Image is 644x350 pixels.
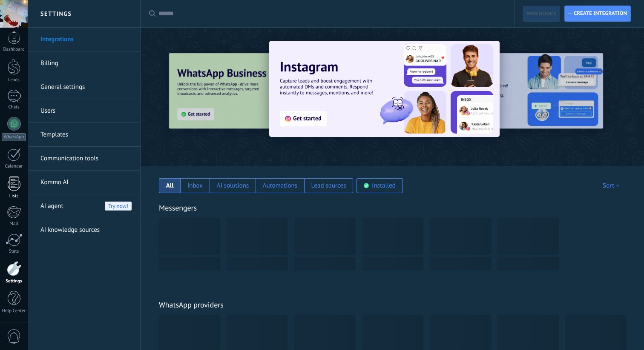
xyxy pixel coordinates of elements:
[40,28,132,51] a: Integrations
[28,99,140,123] li: Users
[2,193,26,199] div: Lists
[2,105,26,110] div: Chats
[564,6,631,22] button: Create integration
[40,218,132,242] a: AI knowledge sources
[2,133,26,141] div: WhatsApp
[28,123,140,147] li: Templates
[28,147,140,171] li: Communication tools
[311,182,346,190] div: Lead sources
[2,221,26,227] div: Mail
[187,182,203,190] div: Inbox
[2,249,26,254] div: Stats
[263,182,297,190] div: Automations
[603,182,622,190] div: Sort
[159,203,197,213] a: Messengers
[40,99,132,123] a: Users
[28,218,140,242] li: AI knowledge sources
[105,202,132,211] span: Try now!
[2,279,26,284] div: Settings
[28,51,140,75] li: Billing
[40,171,132,194] a: Kommo AI
[28,28,140,51] li: Integrations
[2,164,26,169] div: Calendar
[422,53,603,129] img: Slide 2
[526,11,556,17] span: Web hooks
[269,41,500,137] img: Slide 1
[40,194,132,218] a: AI agentTry now!
[574,10,627,17] span: Create integration
[28,194,140,218] li: AI agent
[2,308,26,314] div: Help Center
[40,194,63,218] span: AI agent
[166,182,174,190] div: All
[372,182,396,190] div: Installed
[40,51,132,75] a: Billing
[159,300,224,310] a: WhatsApp providers
[2,47,26,52] div: Dashboard
[217,182,249,190] div: AI solutions
[40,75,132,99] a: General settings
[523,6,560,22] button: Web hooks
[2,77,26,83] div: Leads
[28,75,140,99] li: General settings
[169,53,351,129] img: Slide 3
[28,171,140,194] li: Kommo AI
[40,147,132,171] a: Communication tools
[40,123,132,147] a: Templates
